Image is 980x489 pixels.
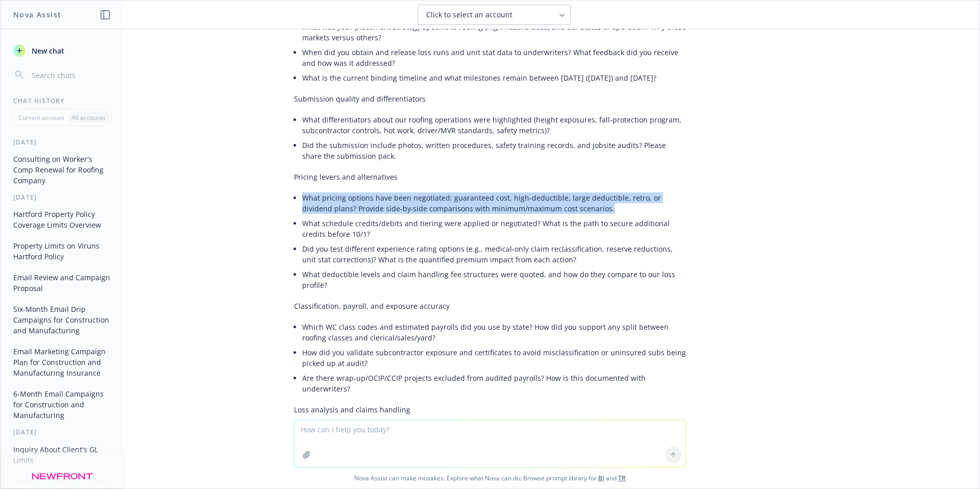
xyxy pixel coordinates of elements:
[5,468,975,488] span: Nova Assist can make mistakes. Explore what Nova can do: Browse prompt library for and
[30,68,111,82] input: Search chats
[1,193,123,202] div: [DATE]
[18,113,64,122] p: Current account
[294,93,686,104] p: Submission quality and differentiators
[9,269,115,297] button: Email Review and Campaign Proposal
[302,138,686,163] li: Did the submission include photos, written procedures, safety training records, and jobsite audit...
[1,138,123,146] div: [DATE]
[618,474,626,482] a: TR
[9,151,115,189] button: Consulting on Worker's Comp Renewal for Roofing Company
[302,216,686,241] li: What schedule credits/debits and tiering were applied or negotiated? What is the path to secure a...
[302,241,686,267] li: Did you test different experience rating options (e.g., medical‑only claim reclassification, rese...
[9,206,115,233] button: Hartford Property Policy Coverage Limits Overview
[30,45,64,56] span: New chat
[13,9,61,20] h1: Nova Assist
[1,428,123,436] div: [DATE]
[9,301,115,339] button: Six-Month Email Drip Campaigns for Construction and Manufacturing
[302,371,686,396] li: Are there wrap‑up/OCIP/CCIP projects excluded from audited payrolls? How is this documented with ...
[9,237,115,265] button: Property Limits on Viruns Hartford Policy
[302,190,686,216] li: What pricing options have been negotiated: guaranteed cost, high‑deductible, large deductible, re...
[9,441,115,469] button: Inquiry About Client's GL Limits
[294,172,686,182] p: Pricing levers and alternatives
[302,19,686,45] li: What was your placement strategy specific to roofing (high‑hazard class) and our states of operat...
[71,113,106,122] p: All accounts
[598,474,604,482] a: BI
[9,41,115,60] button: New chat
[9,343,115,381] button: Email Marketing Campaign Plan for Construction and Manufacturing Insurance
[302,45,686,70] li: When did you obtain and release loss runs and unit stat data to underwriters? What feedback did y...
[418,5,571,25] button: Click to select an account
[426,10,512,20] span: Click to select an account
[302,320,686,345] li: Which WC class codes and estimated payrolls did you use by state? How did you support any split b...
[302,267,686,292] li: What deductible levels and claim handling fee structures were quoted, and how do they compare to ...
[302,70,686,85] li: What is the current binding timeline and what milestones remain between [DATE] ([DATE]) and [DATE]?
[302,345,686,371] li: How did you validate subcontractor exposure and certificates to avoid misclassification or uninsu...
[294,404,686,415] p: Loss analysis and claims handling
[1,96,123,105] div: Chat History
[302,112,686,138] li: What differentiators about our roofing operations were highlighted (height exposures, fall‑protec...
[294,301,686,311] p: Classification, payroll, and exposure accuracy
[9,385,115,424] button: 6-Month Email Campaigns for Construction and Manufacturing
